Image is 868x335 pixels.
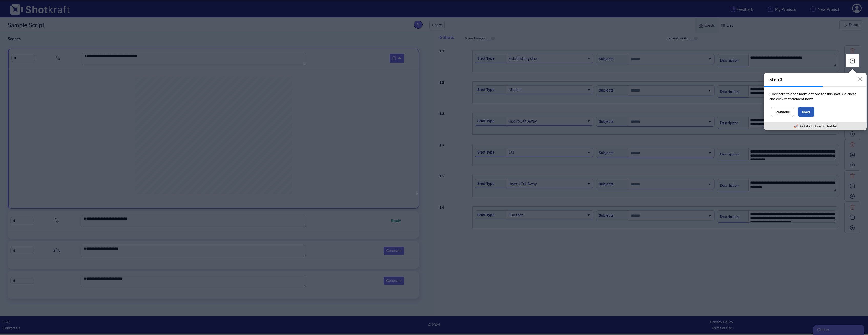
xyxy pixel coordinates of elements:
a: 🚀 Digital adoption by Usetiful [794,124,837,128]
p: Click here to open more options for this shot. Go ahead and click that element now! [769,91,861,101]
img: Expand Icon [849,57,856,65]
div: Online [4,3,47,9]
h4: Step 3 [764,73,866,86]
button: Previous [771,107,794,117]
button: Next [798,107,814,117]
